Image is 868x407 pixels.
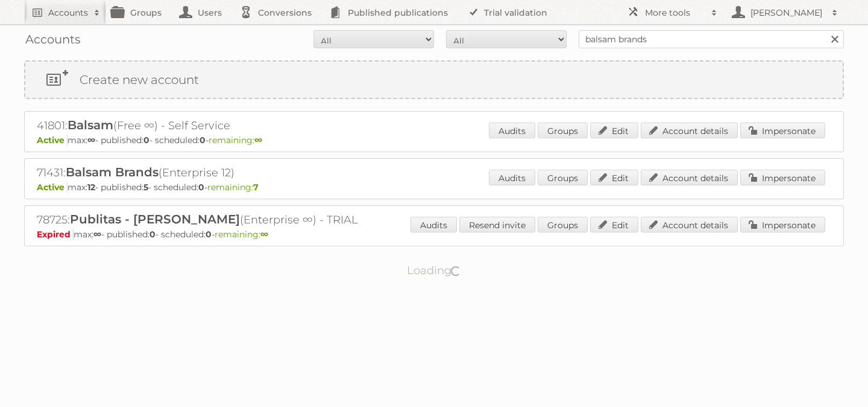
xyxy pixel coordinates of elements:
h2: [PERSON_NAME] [747,7,826,19]
strong: 7 [253,182,259,193]
a: Account details [641,123,738,138]
a: Account details [641,170,738,185]
span: Active [37,135,68,146]
a: Audits [489,170,535,185]
span: remaining: [207,182,259,193]
span: remaining: [209,135,262,146]
span: Publitas - [PERSON_NAME] [70,212,240,226]
span: Balsam [68,118,113,132]
strong: 0 [206,229,212,240]
a: Groups [538,170,588,185]
p: max: - published: - scheduled: - [37,182,831,193]
span: Active [37,182,68,193]
strong: 0 [198,182,204,193]
strong: ∞ [87,135,95,146]
p: Loading [369,258,500,283]
a: Resend invite [459,217,535,232]
a: Groups [538,123,588,138]
p: max: - published: - scheduled: - [37,229,831,240]
a: Edit [590,170,638,185]
h2: Accounts [48,7,88,19]
h2: 41801: (Free ∞) - Self Service [37,118,459,133]
strong: 12 [87,182,95,193]
a: Impersonate [740,123,825,138]
a: Audits [489,123,535,138]
a: Audits [410,217,457,232]
a: Impersonate [740,170,825,185]
strong: ∞ [254,135,262,146]
a: Groups [538,217,588,232]
h2: More tools [645,7,705,19]
span: Expired [37,229,74,240]
a: Impersonate [740,217,825,232]
a: Edit [590,217,638,232]
h2: 71431: (Enterprise 12) [37,165,459,181]
strong: ∞ [93,229,101,240]
strong: 0 [143,135,149,146]
strong: 0 [200,135,206,146]
span: remaining: [215,229,268,240]
strong: 5 [143,182,148,193]
strong: 0 [149,229,156,240]
strong: ∞ [260,229,268,240]
p: max: - published: - scheduled: - [37,135,831,146]
a: Edit [590,123,638,138]
h2: 78725: (Enterprise ∞) - TRIAL [37,212,459,228]
a: Create new account [25,62,843,98]
span: Balsam Brands [66,165,159,179]
a: Account details [641,217,738,232]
